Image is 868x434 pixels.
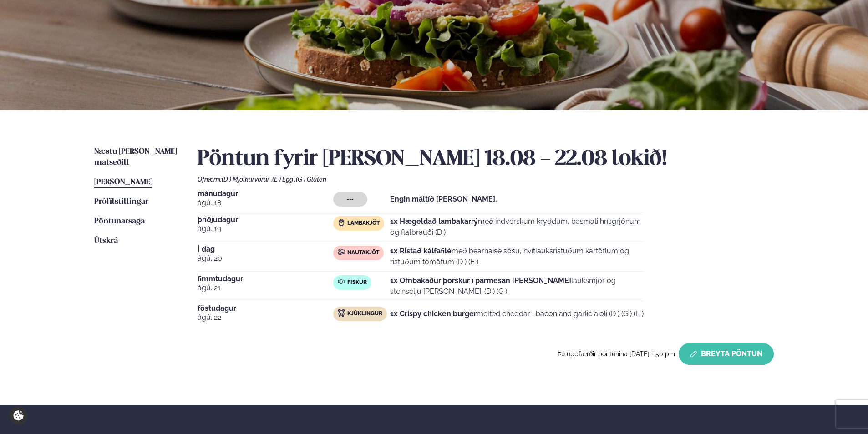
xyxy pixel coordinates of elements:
[198,305,333,312] span: föstudagur
[198,253,333,264] span: ágú. 20
[338,309,345,317] img: chicken.svg
[390,246,644,267] p: með bearnaise sósu, hvítlauksristuðum kartöflum og ristuðum tómötum (D ) (E )
[679,343,774,365] button: Breyta Pöntun
[198,312,333,323] span: ágú. 22
[347,220,380,227] span: Lambakjöt
[94,217,145,225] span: Pöntunarsaga
[558,350,675,358] span: Þú uppfærðir pöntunina [DATE] 1:50 pm
[338,219,345,226] img: Lamb.svg
[94,177,152,188] a: [PERSON_NAME]
[198,190,333,197] span: mánudagur
[338,278,345,285] img: fish.svg
[94,216,145,227] a: Pöntunarsaga
[222,176,272,183] span: (D ) Mjólkurvörur ,
[198,216,333,223] span: þriðjudagur
[198,283,333,293] span: ágú. 21
[390,309,477,318] strong: 1x Crispy chicken burger
[390,276,571,285] strong: 1x Ofnbakaður þorskur í parmesan [PERSON_NAME]
[272,176,296,183] span: (E ) Egg ,
[198,146,774,172] h2: Pöntun fyrir [PERSON_NAME] 18.08 - 22.08 lokið!
[94,146,179,168] a: Næstu [PERSON_NAME] matseðill
[94,236,118,247] a: Útskrá
[390,308,644,319] p: melted cheddar , bacon and garlic aioli (D ) (G ) (E )
[198,197,333,208] span: ágú. 18
[94,148,177,167] span: Næstu [PERSON_NAME] matseðill
[390,247,452,255] strong: 1x Ristað kálfafilé
[198,223,333,234] span: ágú. 19
[390,195,497,203] strong: Engin máltíð [PERSON_NAME].
[347,279,367,286] span: Fiskur
[9,406,28,425] a: Cookie settings
[94,237,118,245] span: Útskrá
[296,176,326,183] span: (G ) Glúten
[198,176,774,183] div: Ofnæmi:
[390,216,644,238] p: með indverskum kryddum, basmati hrísgrjónum og flatbrauði (D )
[94,198,148,206] span: Prófílstillingar
[390,275,644,297] p: lauksmjör og steinselju [PERSON_NAME]. (D ) (G )
[94,178,152,186] span: [PERSON_NAME]
[198,275,333,283] span: fimmtudagur
[198,246,333,253] span: Í dag
[390,217,478,226] strong: 1x Hægeldað lambakarrý
[347,249,379,257] span: Nautakjöt
[94,197,148,207] a: Prófílstillingar
[338,248,345,256] img: beef.svg
[347,310,382,318] span: Kjúklingur
[347,196,354,203] span: ---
